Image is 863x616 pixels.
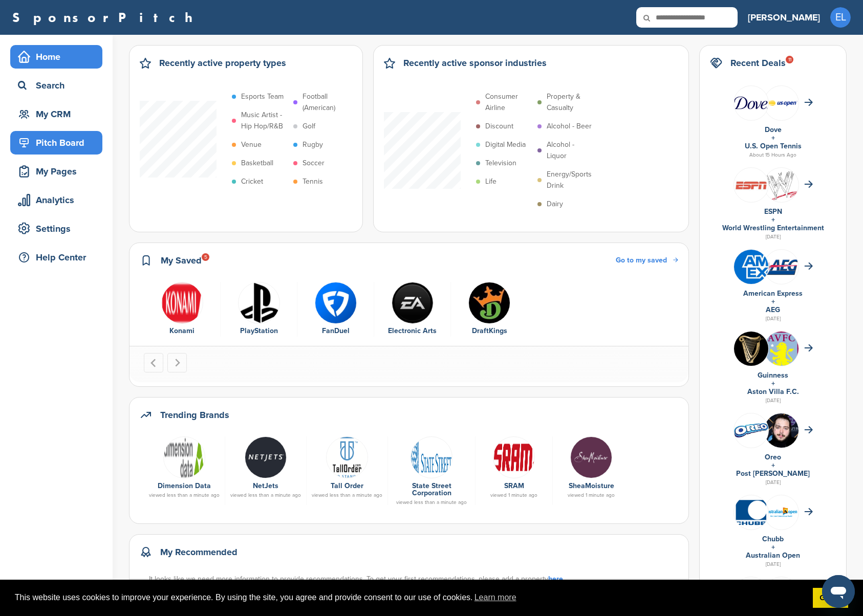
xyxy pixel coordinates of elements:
img: Fanduel logo [315,282,357,324]
h2: My Saved [161,253,202,268]
a: Dove [765,125,782,134]
p: Alcohol - Beer [547,121,592,132]
a: Search [10,74,102,97]
img: Data [734,96,768,109]
img: Open uri20141112 50798 13wyrly [411,436,452,478]
a: Help Center [10,246,102,269]
img: Screen shot 2016 05 05 at 12.09.31 pm [734,178,768,192]
a: Post [PERSON_NAME] [736,469,810,478]
p: Digital Media [485,139,526,150]
div: Konami [149,325,215,337]
p: Football (American) [303,91,350,114]
a: 150px dimensiondatalogo [149,436,220,477]
img: Tallorder [326,436,368,478]
a: SRAM [504,481,524,490]
div: [DATE] [710,560,836,569]
a: Chubb [762,535,784,543]
img: Draftkings logo [468,282,510,324]
img: Data [161,282,203,324]
p: Property & Casualty [547,91,594,114]
img: 150px dimensiondatalogo [163,436,205,478]
a: Tall Order [331,481,363,490]
a: Guinness [758,371,788,380]
p: Rugby [303,139,323,150]
p: Basketball [241,158,273,169]
div: viewed less than a minute ago [312,493,382,498]
img: Open uri20141112 64162 d90exl?1415808348 [764,506,799,518]
a: Settings [10,217,102,240]
a: Tallorder [312,436,382,477]
div: [DATE] [710,232,836,241]
h3: [PERSON_NAME] [748,10,820,25]
p: Alcohol - Liquor [547,139,594,162]
img: Nj [245,436,287,478]
span: This website uses cookies to improve your experience. By using the site, you agree and provide co... [15,590,805,605]
div: About 15 Hours Ago [710,150,836,160]
a: + [771,134,775,142]
span: Go to my saved [616,256,667,265]
div: DraftKings [456,325,523,337]
span: EL [830,7,851,28]
img: Data [734,498,768,526]
a: Open uri20141112 50798 1b8x90l Electronic Arts [379,282,445,337]
a: Data Konami [149,282,215,337]
a: AEG [766,305,780,314]
button: Next slide [167,353,187,372]
p: Venue [241,139,262,150]
a: Open uri20141112 50798 13wyrly [393,436,470,477]
a: + [771,461,775,470]
a: SponsorPitch [12,11,199,24]
div: viewed less than a minute ago [393,500,470,505]
a: [PERSON_NAME] [748,6,820,29]
a: My Pages [10,160,102,183]
div: It looks like we need more information to provide recommendations. To get your first recommendati... [149,574,679,585]
a: Aston Villa F.C. [747,387,799,396]
h2: Recently active property types [159,56,286,70]
img: Screen shot 2018 07 23 at 2.49.02 pm [764,98,799,107]
div: FanDuel [303,325,369,337]
iframe: Button to launch messaging window [822,575,855,608]
p: Energy/Sports Drink [547,169,594,191]
p: Golf [303,121,315,132]
a: Gold sram [481,436,547,477]
a: My CRM [10,102,102,126]
a: Sheamoisture [558,436,624,477]
img: Screenshot 2018 10 25 at 8.58.45 am [764,413,799,465]
div: [DATE] [710,478,836,487]
p: Discount [485,121,513,132]
div: Search [15,76,102,95]
img: Amex logo [734,250,768,284]
img: Sheamoisture [570,436,612,478]
div: 3 of 5 [297,282,374,337]
div: 2 of 5 [221,282,297,337]
div: Analytics [15,191,102,209]
div: viewed 1 minute ago [558,493,624,498]
h2: Recently active sponsor industries [403,56,547,70]
h2: My Recommended [160,545,238,559]
a: here [548,575,563,583]
a: dismiss cookie message [813,588,848,608]
p: Music Artist - Hip Hop/R&B [241,109,288,132]
img: Gold sram [493,436,535,478]
div: 5 of 5 [451,282,528,337]
div: PlayStation [226,325,292,337]
div: [DATE] [710,396,836,405]
a: + [771,297,775,306]
a: American Express [743,289,803,298]
div: viewed less than a minute ago [149,493,220,498]
h2: Recent Deals [730,56,786,70]
a: learn more about cookies [473,590,518,605]
a: U.S. Open Tennis [745,142,802,150]
button: Go to last slide [144,353,163,372]
p: Consumer Airline [485,91,532,114]
p: Television [485,158,516,169]
a: Data PlayStation [226,282,292,337]
a: World Wrestling Entertainment [722,224,824,232]
div: 5 [202,253,209,261]
a: SheaMoisture [569,481,614,490]
a: NetJets [253,481,278,490]
p: Soccer [303,158,325,169]
div: Settings [15,219,102,238]
a: Go to my saved [616,255,678,266]
a: Pitch Board [10,131,102,155]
